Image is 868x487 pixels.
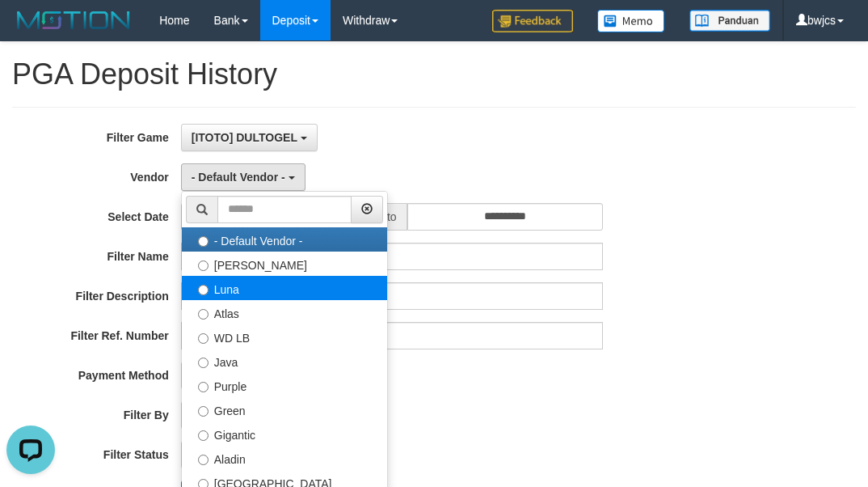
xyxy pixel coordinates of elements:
label: [PERSON_NAME] [182,252,387,276]
input: Aladin [198,455,209,465]
label: Java [182,349,387,373]
img: Button%20Memo.svg [597,10,665,32]
img: MOTION_logo.png [12,8,135,32]
input: Gigantic [198,430,209,441]
label: Atlas [182,300,387,324]
button: - Default Vendor - [181,163,305,191]
input: Purple [198,382,209,392]
span: - Default Vendor - [192,171,285,184]
input: Green [198,406,209,417]
label: Luna [182,276,387,300]
label: WD LB [182,324,387,349]
input: Atlas [198,309,209,320]
img: Feedback.jpg [492,10,573,32]
label: Gigantic [182,421,387,446]
input: WD LB [198,333,209,344]
button: Open LiveChat chat widget [6,6,55,55]
label: - Default Vendor - [182,227,387,252]
input: Java [198,358,209,368]
button: [ITOTO] DULTOGEL [181,124,318,151]
img: panduan.png [689,10,770,32]
span: to [377,203,407,231]
label: Aladin [182,446,387,470]
h1: PGA Deposit History [12,58,856,91]
input: [PERSON_NAME] [198,260,209,271]
input: Luna [198,285,209,295]
input: - Default Vendor - [198,236,209,247]
span: [ITOTO] DULTOGEL [192,131,297,144]
label: Purple [182,373,387,397]
label: Green [182,397,387,421]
